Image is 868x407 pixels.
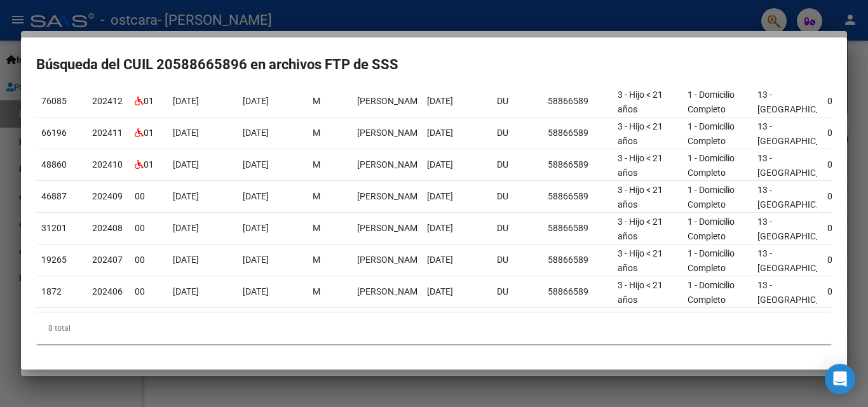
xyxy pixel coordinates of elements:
[41,286,62,297] span: 1872
[243,286,269,297] span: [DATE]
[497,126,538,140] div: DU
[36,53,832,77] h2: Búsqueda del CUIL 20588665896 en archivos FTP de SSS
[618,280,663,305] span: 3 - Hijo < 21 años
[618,248,663,273] span: 3 - Hijo < 21 años
[313,255,320,265] span: M
[357,128,425,138] span: GAUNA MALCOLM ISAIAS
[173,159,199,170] span: [DATE]
[497,253,538,267] div: DU
[92,96,123,106] span: 202412
[548,284,607,299] div: 58866589
[688,153,735,178] span: 1 - Domicilio Completo
[427,128,453,138] span: [DATE]
[618,185,663,210] span: 3 - Hijo < 21 años
[357,159,425,170] span: GAUNA MALCOLM ISAIAS
[41,255,67,265] span: 19265
[427,286,453,297] span: [DATE]
[173,286,199,297] span: [DATE]
[688,217,735,241] span: 1 - Domicilio Completo
[357,191,425,201] span: GAUNA MALCOLM ISAIAS
[313,191,320,201] span: M
[548,221,607,236] div: 58866589
[688,90,735,114] span: 1 - Domicilio Completo
[313,159,320,170] span: M
[548,189,607,204] div: 58866589
[243,191,269,201] span: [DATE]
[497,94,538,109] div: DU
[92,191,123,201] span: 202409
[497,284,538,299] div: DU
[757,217,843,241] span: 13 - [GEOGRAPHIC_DATA]
[757,185,843,210] span: 13 - [GEOGRAPHIC_DATA]
[173,191,199,201] span: [DATE]
[313,286,320,297] span: M
[548,157,607,172] div: 58866589
[243,223,269,233] span: [DATE]
[548,94,607,109] div: 58866589
[313,223,320,233] span: M
[313,128,320,138] span: M
[135,284,163,299] div: 00
[135,94,163,109] div: 01
[688,280,735,305] span: 1 - Domicilio Completo
[427,255,453,265] span: [DATE]
[357,96,425,106] span: GAUNA MALCOLM ISAIAS
[243,96,269,106] span: [DATE]
[427,159,453,170] span: [DATE]
[688,121,735,146] span: 1 - Domicilio Completo
[135,157,163,172] div: 01
[757,280,843,305] span: 13 - [GEOGRAPHIC_DATA]
[497,157,538,172] div: DU
[427,96,453,106] span: [DATE]
[135,253,163,267] div: 00
[173,223,199,233] span: [DATE]
[357,255,425,265] span: GAUNA MALCOLM ISAIAS
[313,96,320,106] span: M
[243,159,269,170] span: [DATE]
[357,223,425,233] span: GAUNA MALCOLM ISAIAS
[41,223,67,233] span: 31201
[548,126,607,140] div: 58866589
[688,248,735,273] span: 1 - Domicilio Completo
[92,223,123,233] span: 202408
[135,189,163,204] div: 00
[618,217,663,241] span: 3 - Hijo < 21 años
[173,255,199,265] span: [DATE]
[757,248,843,273] span: 13 - [GEOGRAPHIC_DATA]
[688,185,735,210] span: 1 - Domicilio Completo
[92,159,123,170] span: 202410
[243,128,269,138] span: [DATE]
[41,128,67,138] span: 66196
[497,221,538,236] div: DU
[757,153,843,178] span: 13 - [GEOGRAPHIC_DATA]
[618,90,663,114] span: 3 - Hijo < 21 años
[757,121,843,146] span: 13 - [GEOGRAPHIC_DATA]
[427,223,453,233] span: [DATE]
[135,221,163,236] div: 00
[825,364,855,394] div: Open Intercom Messenger
[357,286,425,297] span: GAUNA MALCOLM ISAIAS
[618,121,663,146] span: 3 - Hijo < 21 años
[427,191,453,201] span: [DATE]
[173,128,199,138] span: [DATE]
[618,153,663,178] span: 3 - Hijo < 21 años
[135,126,163,140] div: 01
[92,128,123,138] span: 202411
[173,96,199,106] span: [DATE]
[36,312,832,344] div: 8 total
[41,96,67,106] span: 76085
[92,286,123,297] span: 202406
[757,90,843,114] span: 13 - [GEOGRAPHIC_DATA]
[548,253,607,267] div: 58866589
[92,255,123,265] span: 202407
[497,189,538,204] div: DU
[41,159,67,170] span: 48860
[243,255,269,265] span: [DATE]
[41,191,67,201] span: 46887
